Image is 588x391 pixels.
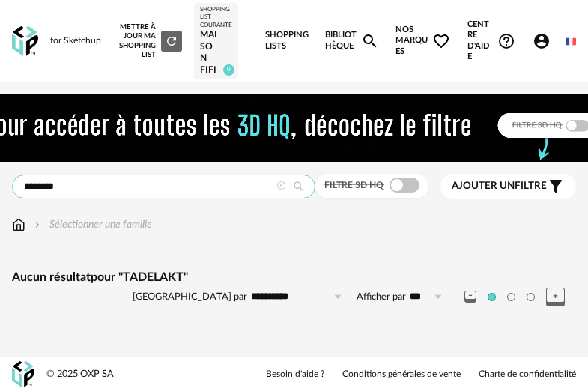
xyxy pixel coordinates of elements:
span: Filter icon [547,178,565,195]
span: 0 [223,64,234,76]
div: for Sketchup [50,35,101,47]
img: fr [566,36,576,46]
div: Aucun résultat [12,270,576,285]
span: Ajouter un [452,181,515,191]
span: pour "TADELAKT" [91,271,188,283]
span: Centre d'aideHelp Circle Outline icon [467,19,516,63]
span: Filtre 3D HQ [324,181,384,190]
span: Account Circle icon [533,32,551,50]
span: filtre [452,180,547,193]
div: Mettre à jour ma Shopping List [118,22,182,60]
div: MAISON FIFI [200,29,232,76]
img: OXP [12,361,34,387]
a: Conditions générales de vente [342,369,461,381]
span: Account Circle icon [533,32,557,50]
button: Ajouter unfiltre Filter icon [440,174,576,199]
span: Magnify icon [361,32,379,50]
span: Refresh icon [165,37,178,44]
img: svg+xml;base64,PHN2ZyB3aWR0aD0iMTYiIGhlaWdodD0iMTciIHZpZXdCb3g9IjAgMCAxNiAxNyIgZmlsbD0ibm9uZSIgeG... [12,217,25,232]
label: Afficher par [357,291,406,303]
span: Help Circle Outline icon [497,32,515,50]
label: [GEOGRAPHIC_DATA] par [133,291,247,303]
div: Sélectionner une famille [31,217,152,232]
img: OXP [12,26,38,57]
img: svg+xml;base64,PHN2ZyB3aWR0aD0iMTYiIGhlaWdodD0iMTYiIHZpZXdCb3g9IjAgMCAxNiAxNiIgZmlsbD0ibm9uZSIgeG... [31,217,43,232]
a: Besoin d'aide ? [266,369,324,381]
a: Charte de confidentialité [479,369,576,381]
a: Shopping List courante MAISON FIFI 0 [200,6,232,76]
div: Shopping List courante [200,6,232,29]
span: Heart Outline icon [432,32,450,50]
div: © 2025 OXP SA [46,368,114,381]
